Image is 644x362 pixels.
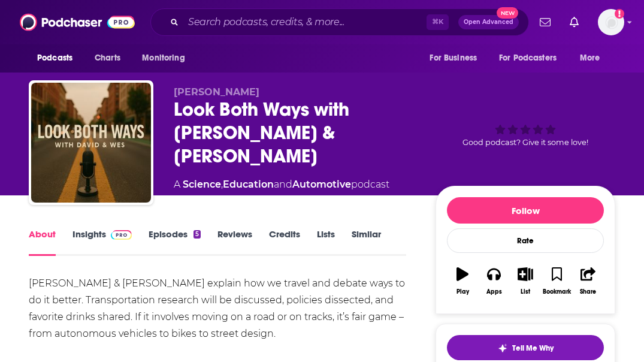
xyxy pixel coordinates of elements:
div: Play [456,288,469,295]
a: Episodes5 [149,228,201,256]
img: Look Both Ways with David & Wes [31,83,151,203]
div: Apps [486,288,502,295]
a: Similar [352,228,381,256]
button: Apps [478,260,509,303]
span: For Podcasters [499,50,557,67]
button: open menu [572,47,615,70]
a: Charts [87,47,128,70]
div: 5 [193,230,201,239]
a: Education [223,179,274,190]
a: Credits [269,228,300,256]
div: A podcast [174,177,389,192]
div: [PERSON_NAME] & [PERSON_NAME] explain how we travel and debate ways to do it better. Transportati... [29,275,406,342]
span: Charts [95,50,120,67]
span: Monitoring [142,50,185,67]
span: , [221,179,223,190]
span: Logged in as carolinejames [598,9,624,35]
img: tell me why sparkle [498,343,507,353]
a: Show notifications dropdown [565,12,583,32]
div: List [521,288,530,295]
span: New [497,7,518,19]
span: [PERSON_NAME] [174,86,259,98]
img: Podchaser Pro [111,230,132,240]
div: Search podcasts, credits, & more... [150,8,529,36]
a: Lists [317,228,335,256]
button: open menu [29,47,88,70]
svg: Add a profile image [615,9,624,19]
span: Tell Me Why [512,343,554,353]
a: About [29,228,56,256]
img: User Profile [598,9,624,35]
span: For Business [430,50,477,67]
div: Share [580,288,596,295]
button: open menu [421,47,492,70]
div: Good podcast? Give it some love! [436,86,615,170]
span: and [274,179,292,190]
a: Reviews [217,228,252,256]
button: Bookmark [541,260,572,303]
button: Share [573,260,604,303]
a: Science [183,179,221,190]
div: Bookmark [543,288,571,295]
button: Follow [447,197,604,224]
a: Automotive [292,179,351,190]
button: Play [447,260,478,303]
img: Podchaser - Follow, Share and Rate Podcasts [20,11,135,34]
span: ⌘ K [427,14,449,30]
input: Search podcasts, credits, & more... [183,13,427,32]
span: Good podcast? Give it some love! [462,138,588,147]
span: Podcasts [37,50,72,67]
button: open menu [491,47,574,70]
a: InsightsPodchaser Pro [72,228,132,256]
span: Open Advanced [464,19,513,25]
button: Show profile menu [598,9,624,35]
div: Rate [447,228,604,253]
a: Show notifications dropdown [535,12,555,32]
span: More [580,50,600,67]
button: tell me why sparkleTell Me Why [447,335,604,360]
button: open menu [134,47,200,70]
button: Open AdvancedNew [458,15,519,29]
button: List [510,260,541,303]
